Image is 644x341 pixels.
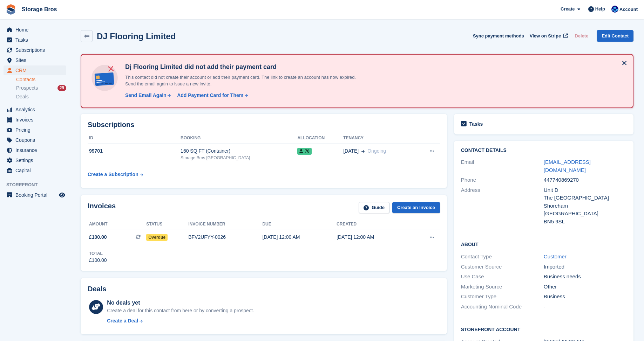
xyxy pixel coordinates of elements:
div: Shoreham [544,202,626,210]
div: Customer Type [461,293,544,301]
a: Guide [359,202,389,214]
span: Invoices [15,115,57,125]
h2: Deals [88,285,106,293]
a: Contacts [16,76,66,83]
a: menu [4,25,66,35]
span: Booking Portal [15,190,57,200]
img: Jamie O’Mara [611,6,618,13]
span: [DATE] [343,147,359,155]
div: Create a deal for this contact from here or by converting a prospect. [107,307,254,314]
th: Tenancy [343,133,415,144]
div: Total [89,250,107,257]
div: Storage Bros [GEOGRAPHIC_DATA] [181,155,297,161]
th: Allocation [297,133,343,144]
div: Business [544,293,626,301]
h2: Subscriptions [88,121,440,129]
span: Coupons [15,135,57,145]
a: menu [4,155,66,165]
span: 70 [297,148,311,155]
span: Analytics [15,105,57,114]
div: Customer Source [461,263,544,271]
div: 29 [57,85,66,91]
div: BN5 9SL [544,218,626,226]
span: Overdue [146,234,168,241]
div: Contact Type [461,253,544,261]
div: Email [461,158,544,174]
span: Subscriptions [15,45,57,55]
a: menu [4,145,66,155]
div: 160 SQ FT (Container) [181,147,297,155]
span: Storefront [6,181,70,188]
th: Status [146,219,188,230]
a: Edit Contact [597,30,633,42]
p: This contact did not create their account or add their payment card. The link to create an accoun... [122,74,368,88]
h2: Contact Details [461,148,626,153]
div: Other [544,283,626,291]
div: [DATE] 12:00 AM [262,234,337,241]
span: Capital [15,166,57,175]
h4: Dj Flooring Limited did not add their payment card [122,63,368,71]
div: Add Payment Card for Them [177,92,243,99]
span: View on Stripe [530,33,561,40]
div: £100.00 [89,257,107,264]
a: Create an Invoice [392,202,440,214]
span: Account [619,6,638,13]
a: Customer [544,253,567,259]
span: Insurance [15,145,57,155]
span: Prospects [16,85,38,91]
span: Help [595,6,605,13]
a: menu [4,55,66,65]
a: Add Payment Card for Them [174,92,249,99]
a: menu [4,105,66,114]
div: [GEOGRAPHIC_DATA] [544,210,626,218]
h2: Storefront Account [461,326,626,333]
div: Business needs [544,273,626,281]
div: Create a Deal [107,317,138,325]
span: Deals [16,93,29,100]
a: menu [4,65,66,75]
a: menu [4,115,66,125]
a: Create a Deal [107,317,254,325]
a: menu [4,35,66,45]
th: Booking [181,133,297,144]
span: Tasks [15,35,57,45]
a: menu [4,190,66,200]
img: no-card-linked-e7822e413c904bf8b177c4d89f31251c4716f9871600ec3ca5bfc59e148c83f4.svg [90,63,120,93]
a: [EMAIL_ADDRESS][DOMAIN_NAME] [544,159,591,173]
div: 99701 [88,147,181,155]
span: Home [15,25,57,35]
a: Create a Subscription [88,168,143,181]
th: Due [262,219,337,230]
div: Imported [544,263,626,271]
th: Amount [88,219,146,230]
div: Marketing Source [461,283,544,291]
a: Storage Bros [19,4,60,15]
div: No deals yet [107,299,254,307]
a: menu [4,45,66,55]
span: Settings [15,155,57,165]
span: £100.00 [89,234,107,241]
a: menu [4,166,66,175]
div: Accounting Nominal Code [461,303,544,311]
span: Sites [15,55,57,65]
span: CRM [15,65,57,75]
img: stora-icon-8386f47178a22dfd0bd8f6a31ec36ba5ce8667c1dd55bd0f319d3a0aa187defe.svg [6,4,16,15]
button: Delete [572,30,591,42]
h2: About [461,241,626,248]
span: Pricing [15,125,57,135]
div: The [GEOGRAPHIC_DATA] [544,194,626,202]
div: Address [461,186,544,226]
div: Phone [461,176,544,184]
span: Ongoing [367,148,386,154]
th: Invoice number [188,219,262,230]
div: Create a Subscription [88,171,138,178]
th: ID [88,133,181,144]
div: Send Email Again [125,92,167,99]
a: menu [4,125,66,135]
a: menu [4,135,66,145]
div: - [544,303,626,311]
th: Created [337,219,411,230]
div: Unit D [544,186,626,194]
div: 447740869270 [544,176,626,184]
span: Create [561,6,575,13]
